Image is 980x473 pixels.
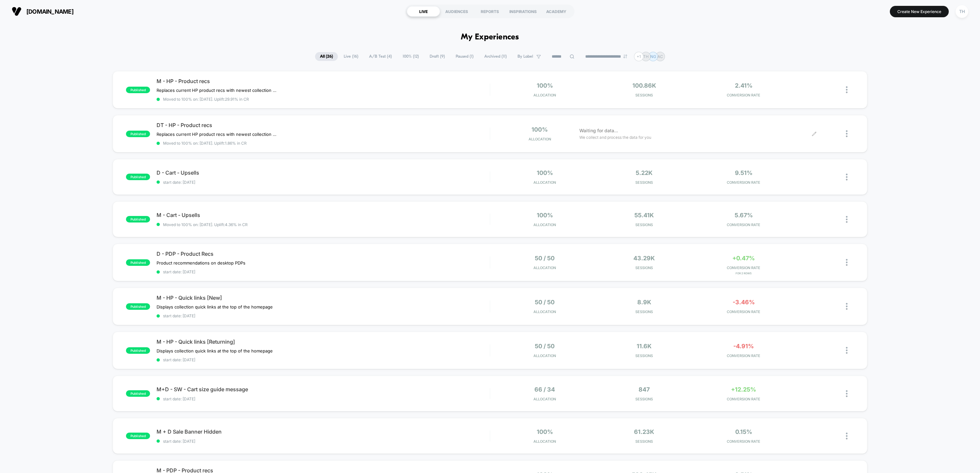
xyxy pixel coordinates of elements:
span: Displays collection quick links at the top of the homepage [157,348,273,353]
span: M - Cart - Upsells [157,212,490,218]
div: INSPIRATIONS [506,6,540,17]
img: close [846,130,848,137]
span: 100% [531,126,548,133]
span: 66 / 34 [534,386,555,393]
span: published [126,390,150,397]
span: 847 [639,386,650,393]
span: published [126,433,150,439]
span: 100% [537,428,553,435]
img: close [846,390,848,397]
span: 50 / 50 [535,299,555,306]
button: TH [954,5,970,18]
span: 11.6k [637,343,652,350]
span: 50 / 50 [535,343,555,350]
span: Allocation [533,93,556,97]
span: Displays collection quick links at the top of the homepage [157,304,273,309]
p: NG [650,54,656,59]
span: Product recommendations on desktop PDPs [157,260,245,265]
span: 61.23k [634,428,654,435]
span: Allocation [533,397,556,401]
span: Sessions [596,309,692,314]
span: CONVERSION RATE [696,309,792,314]
span: 8.9k [637,299,651,306]
span: published [126,131,150,137]
span: start date: [DATE] [157,313,490,318]
span: -4.91% [733,343,754,350]
span: 100% [537,169,553,176]
span: start date: [DATE] [157,269,490,274]
span: -3.46% [733,299,755,306]
img: close [846,174,848,180]
span: Moved to 100% on: [DATE] . Uplift: 29.91% in CR [163,97,249,102]
img: end [623,54,627,58]
span: CONVERSION RATE [696,439,792,444]
span: M - HP - Product recs [157,78,490,84]
span: 100.86k [632,82,656,89]
div: REPORTS [473,6,506,17]
img: close [846,303,848,310]
button: [DOMAIN_NAME] [10,6,76,17]
span: Sessions [596,93,692,97]
div: ACADEMY [540,6,573,17]
span: Allocation [533,265,556,270]
span: [DOMAIN_NAME] [26,8,74,15]
span: 0.15% [735,428,752,435]
span: M - HP - Quick links [New] [157,294,490,301]
img: close [846,216,848,223]
span: start date: [DATE] [157,439,490,444]
span: CONVERSION RATE [696,180,792,185]
span: CONVERSION RATE [696,222,792,227]
span: D - Cart - Upsells [157,169,490,176]
span: D - PDP - Product Recs [157,251,490,257]
span: CONVERSION RATE [696,265,792,270]
span: 50 / 50 [535,255,555,262]
span: 9.51% [735,169,752,176]
span: Allocation [533,309,556,314]
span: Replaces current HP product recs with newest collection (pre fall 2025) [157,88,277,93]
span: Sessions [596,439,692,444]
h1: My Experiences [461,33,519,42]
span: Allocation [533,180,556,185]
span: Replaces current HP product recs with newest collection (pre fall 2025) [157,132,277,137]
span: Sessions [596,353,692,358]
span: By Label [518,54,533,59]
span: 43.29k [633,255,655,262]
span: Allocation [533,439,556,444]
span: published [126,87,150,93]
span: start date: [DATE] [157,396,490,401]
span: 100% [537,212,553,219]
span: Draft ( 9 ) [425,52,450,61]
span: published [126,259,150,266]
span: 55.41k [634,212,654,219]
span: 100% [537,82,553,89]
span: Live ( 16 ) [339,52,363,61]
p: TH [643,54,649,59]
span: published [126,216,150,222]
span: M+D - SW - Cart size guide message [157,386,490,393]
span: M - HP - Quick links [Returning] [157,338,490,345]
div: LIVE [407,6,440,17]
img: close [846,433,848,439]
span: Waiting for data... [579,127,618,134]
span: CONVERSION RATE [696,397,792,401]
span: published [126,174,150,180]
img: close [846,259,848,266]
button: Create New Experience [890,6,949,17]
div: AUDIENCES [440,6,473,17]
span: 5.22k [636,169,653,176]
span: Archived ( 11 ) [479,52,512,61]
span: Moved to 100% on: [DATE] . Uplift: 1.86% in CR [163,141,247,146]
img: close [846,86,848,93]
span: M + D Sale Banner Hidden [157,428,490,435]
span: Allocation [533,353,556,358]
span: Sessions [596,397,692,401]
img: Visually logo [12,7,21,16]
span: Allocation [529,137,551,141]
span: CONVERSION RATE [696,353,792,358]
span: Allocation [533,222,556,227]
span: Moved to 100% on: [DATE] . Uplift: 4.36% in CR [163,222,248,227]
span: start date: [DATE] [157,180,490,185]
span: All ( 26 ) [315,52,338,61]
span: We collect and process the data for you [579,134,651,140]
div: TH [956,5,968,18]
